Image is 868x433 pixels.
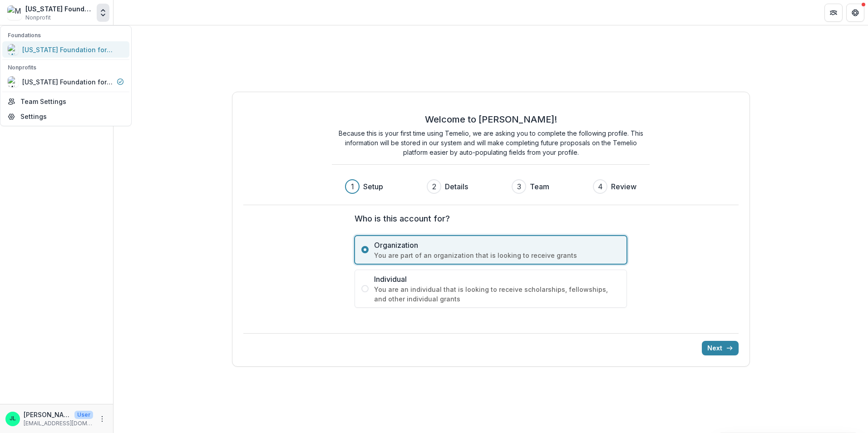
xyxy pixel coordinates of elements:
span: Individual [374,274,620,285]
div: Jessi LaRose [10,416,16,422]
div: [US_STATE] Foundation for Health [25,4,93,14]
h3: Team [530,181,549,192]
p: [EMAIL_ADDRESS][DOMAIN_NAME] [24,419,93,428]
h2: Welcome to [PERSON_NAME]! [425,114,557,125]
span: You are an individual that is looking to receive scholarships, fellowships, and other individual ... [374,285,620,304]
h3: Review [611,181,636,192]
div: 2 [432,181,436,192]
p: [PERSON_NAME] [24,410,71,419]
span: Organization [374,240,620,251]
div: 1 [351,181,354,192]
button: Partners [824,4,843,22]
div: 4 [598,181,603,192]
span: You are part of an organization that is looking to receive grants [374,251,620,260]
h3: Setup [363,181,383,192]
span: Nonprofit [25,14,51,22]
p: Because this is your first time using Temelio, we are asking you to complete the following profil... [332,128,650,157]
img: Missouri Foundation for Health [7,5,22,20]
button: More [97,413,108,424]
div: 3 [517,181,521,192]
button: Get Help [846,4,864,22]
p: User [74,411,93,419]
label: Who is this account for? [355,212,621,225]
div: Progress [345,179,636,194]
button: Open entity switcher [97,4,109,22]
button: Next [702,341,739,355]
h3: Details [445,181,468,192]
